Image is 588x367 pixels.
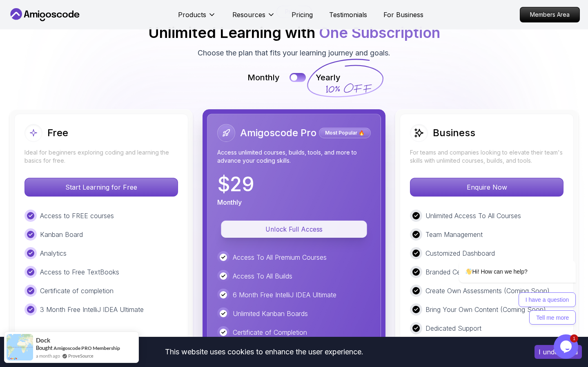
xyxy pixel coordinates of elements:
p: Dedicated Support [425,323,481,333]
p: Resources [232,10,265,20]
p: Bring Your Own Content (Coming Soon) [425,305,546,314]
p: 3 Month Free IntelliJ IDEA Ultimate [40,305,144,314]
p: Monthly [247,72,280,83]
p: For teams and companies looking to elevate their team's skills with unlimited courses, builds, an... [410,148,563,165]
p: Branded Certificates [425,267,486,277]
p: Customized Dashboard [425,248,495,258]
p: Unlock Full Access [230,225,358,234]
p: Access To All Premium Courses [233,252,327,262]
h2: Amigoscode Pro [240,126,316,139]
a: Pricing [292,10,313,20]
h2: Free [47,126,68,139]
p: 6 Month Free IntelliJ IDEA Ultimate [233,290,336,300]
p: Enquire Now [410,178,563,196]
a: For Business [383,10,423,20]
p: Access to FREE courses [40,211,114,221]
h2: Business [433,126,475,139]
p: Start Learning for Free [25,178,178,196]
p: Unlimited Access To All Courses [425,211,521,221]
span: Dock [36,337,50,344]
a: Members Area [520,7,580,22]
a: Testimonials [329,10,367,20]
div: This website uses cookies to enhance the user experience. [6,343,522,361]
span: a month ago [36,352,60,359]
span: One Subscription [319,24,440,42]
p: Most Popular 🔥 [320,129,370,137]
button: Unlock Full Access [221,221,367,238]
h2: Unlimited Learning with [148,24,440,41]
p: Access To All Builds [233,271,292,281]
a: ProveSource [68,353,94,358]
img: provesource social proof notification image [7,334,33,360]
button: Resources [232,10,275,26]
button: Start Learning for Free [24,178,178,197]
p: Unlimited Kanban Boards [233,309,308,318]
a: Enquire Now [410,183,563,191]
a: Unlock Full Access [217,225,371,233]
p: Access to Free TextBooks [40,267,119,277]
button: Products [178,10,216,26]
p: Members Area [520,7,579,22]
p: Choose the plan that fits your learning journey and goals. [198,47,390,59]
p: Certificate of Completion [233,327,307,337]
p: Create Own Assessments (Coming Soon) [425,286,550,296]
p: Team Management [425,230,483,239]
a: Amigoscode PRO Membership [53,345,120,351]
p: Certificate of completion [40,286,114,296]
p: Ideal for beginners exploring coding and learning the basics for free. [24,148,178,165]
button: Enquire Now [410,178,563,197]
p: Monthly [217,197,242,207]
p: Analytics [40,248,67,258]
p: $ 29 [217,175,254,194]
button: Accept cookies [535,345,582,359]
iframe: chat widget [554,334,580,359]
p: Access unlimited courses, builds, tools, and more to advance your coding skills. [217,148,371,165]
a: Start Learning for Free [24,183,178,191]
p: Kanban Board [40,230,83,239]
span: Bought [36,345,53,351]
p: Products [178,10,206,20]
iframe: chat widget [433,187,580,330]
